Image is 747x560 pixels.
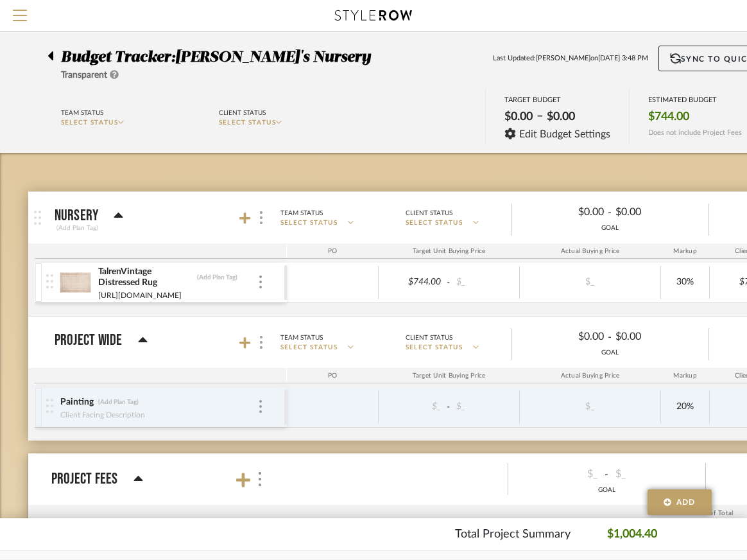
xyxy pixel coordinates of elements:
span: SELECT STATUS [61,119,119,126]
span: SELECT STATUS [406,343,463,353]
span: Transparent [61,71,107,80]
span: $744.00 [648,110,689,124]
div: Team Status [61,107,103,119]
span: - [608,329,612,345]
div: Target Unit Buying Price [379,368,520,383]
div: Client Status [406,207,452,219]
div: Actual Buying Price [520,368,661,383]
span: on [590,53,598,64]
div: Team Status [280,332,323,344]
button: Add [648,489,712,515]
img: 3dots-v.svg [260,336,262,349]
span: - [608,205,612,220]
div: GOAL [511,223,708,233]
div: GOAL [508,486,705,495]
div: TalrenVintage Distressed Rug [98,266,193,289]
span: [PERSON_NAME]'s Nursery [175,49,371,65]
span: SELECT STATUS [280,218,338,228]
div: PO [287,243,379,259]
p: $1,004.40 [607,526,657,543]
div: Markup [661,368,710,383]
div: $744.00 [382,273,445,292]
div: ESTIMATED BUDGET [648,96,742,104]
div: (Add Plan Tag) [55,222,100,234]
p: Nursery [55,208,99,223]
span: SELECT STATUS [219,119,277,126]
img: 3dots-v.svg [259,276,262,288]
div: (Add Plan Tag) [98,398,139,407]
div: [URL][DOMAIN_NAME] [98,289,182,302]
div: 30% [665,273,705,292]
span: Last Updated: [493,53,536,64]
div: $_ [612,464,698,484]
div: Team Status [280,207,323,219]
div: - [508,464,705,484]
p: Project Wide [55,333,123,348]
span: – [537,109,543,128]
div: $_ [452,398,515,416]
div: $_ [554,398,625,416]
span: Add [676,496,696,508]
span: SELECT STATUS [406,218,463,228]
img: vertical-grip.svg [46,274,53,288]
div: 20% [665,398,705,416]
div: Client Status [406,332,452,344]
span: [PERSON_NAME] [536,53,590,64]
img: grip.svg [34,211,41,225]
div: PO [287,368,379,383]
div: GOAL [511,348,708,358]
div: $0.00 [612,202,698,222]
span: - [445,401,452,414]
span: - [445,276,452,289]
div: $0.00 [501,106,537,128]
div: (Add Plan Tag) [196,273,238,282]
span: Budget Tracker: [61,49,175,65]
div: Markup [661,243,710,259]
div: $0.00 [522,202,608,222]
span: Does not include Project Fees [648,128,742,137]
span: Edit Budget Settings [519,128,610,140]
div: Target Unit Buying Price [379,243,520,259]
span: SELECT STATUS [280,343,338,353]
div: $0.00 [612,327,698,347]
p: Project Fees [51,468,118,491]
div: TARGET BUDGET [504,96,610,104]
div: $_ [452,273,515,292]
img: more.svg [257,472,263,486]
img: 3dots-v.svg [260,211,262,224]
div: $0.00 [522,327,608,347]
div: $0.00 [543,106,579,128]
div: Client Status [219,107,266,119]
span: [DATE] 3:48 PM [598,53,648,64]
img: 3dots-v.svg [259,400,262,413]
div: $_ [515,464,601,484]
div: Painting [60,396,94,408]
div: $_ [554,273,625,292]
div: $_ [382,398,445,416]
p: Total Project Summary [455,526,571,543]
img: b4d80b15-c30c-4341-ba28-ae5753832813_50x50.jpg [60,267,91,298]
div: Actual Buying Price [520,243,661,259]
img: vertical-grip.svg [46,399,53,413]
div: Client Facing Description [60,408,146,421]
